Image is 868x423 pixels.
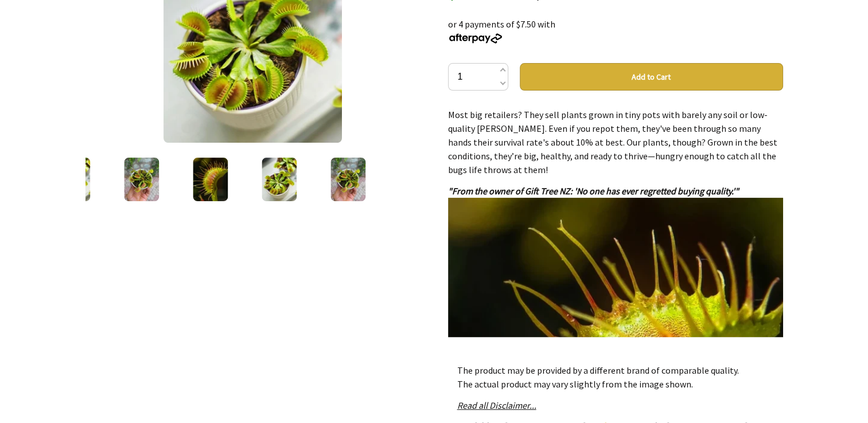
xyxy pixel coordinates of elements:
img: Afterpay [448,33,503,44]
img: Large Venus Fly Trap [330,158,365,201]
p: The product may be provided by a different brand of comparable quality. The actual product may va... [457,363,774,391]
a: Read all Disclaimer... [457,399,536,411]
img: Large Venus Fly Trap [124,158,159,201]
div: or 4 payments of $7.50 with [448,3,783,45]
img: Large Venus Fly Trap [262,158,297,201]
p: Most big retailers? They sell plants grown in tiny pots with barely any soil or low-quality [PERS... [448,108,783,177]
button: Add to Cart [520,63,783,91]
img: Large Venus Fly Trap [193,158,228,201]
